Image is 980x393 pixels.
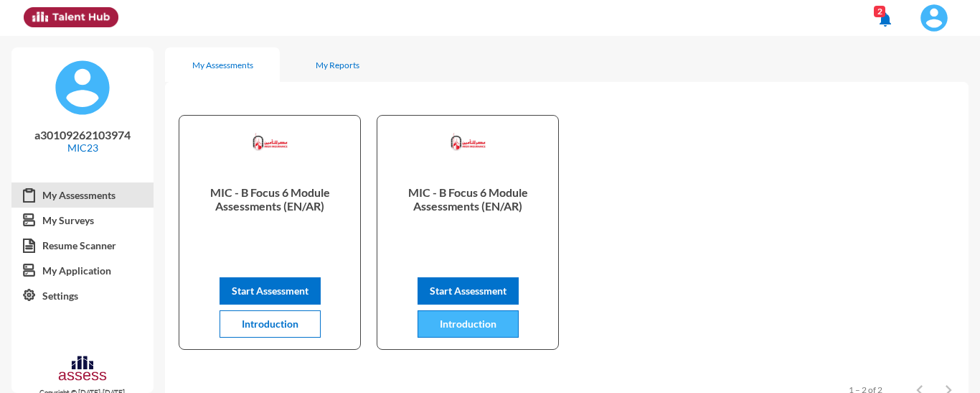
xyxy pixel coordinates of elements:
[11,258,154,284] a: My Application
[23,128,142,142] p: a30109262103974
[418,277,519,305] button: Start Assessment
[11,208,154,234] a: My Surveys
[440,318,496,330] span: Introduction
[23,142,142,154] p: MIC23
[220,310,321,338] button: Introduction
[248,127,294,157] img: c3266f50-b205-11ed-a098-77f33bda2b81_AR)
[242,318,298,330] span: Introduction
[192,60,253,70] div: My Assessments
[220,285,321,297] a: Start Assessment
[446,127,492,157] img: c3266f50-b205-11ed-a098-77f33bda2b81_AR)
[191,185,349,243] p: MIC - B Focus 6 Module Assessments (EN/AR)
[220,277,321,305] button: Start Assessment
[877,11,894,28] mat-icon: notifications
[232,285,308,297] span: Start Assessment
[389,185,547,243] p: MIC - B Focus 6 Module Assessments (EN/AR)
[418,310,519,338] button: Introduction
[418,285,519,297] a: Start Assessment
[874,6,885,17] div: 2
[430,285,507,297] span: Start Assessment
[57,354,107,385] img: assesscompany-logo.png
[54,59,111,116] img: default%20profile%20image.svg
[11,283,154,309] a: Settings
[316,60,359,70] div: My Reports
[11,182,154,208] a: My Assessments
[11,233,154,259] a: Resume Scanner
